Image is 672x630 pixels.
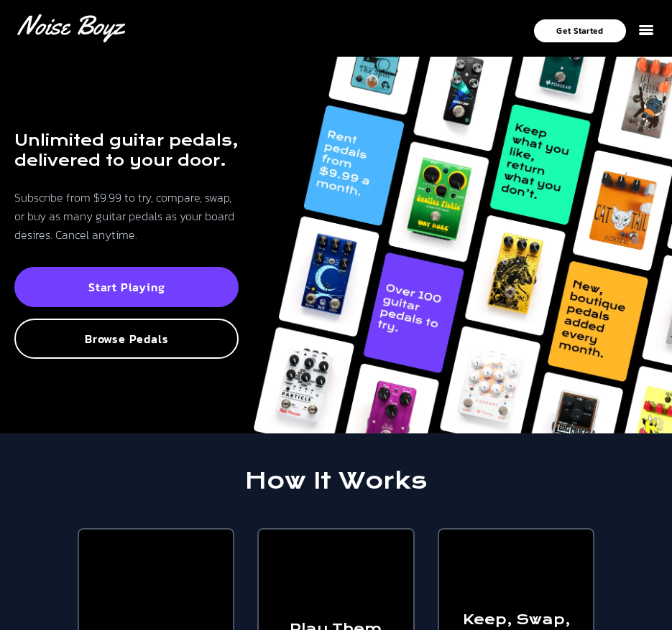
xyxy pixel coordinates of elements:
p: Get Started [556,27,603,35]
p: Browse Pedals [30,332,223,346]
p: Start Playing [30,280,223,294]
h2: How It Works [78,468,595,494]
p: Subscribe from $9.99 to try, compare, swap, or buy as many guitar pedals as your board desires. C... [14,188,239,244]
h1: Unlimited guitar pedals, delivered to your door. [14,131,239,171]
button: Get Started [534,19,626,42]
img: Mosaic of Guitar Pedals [253,57,672,433]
